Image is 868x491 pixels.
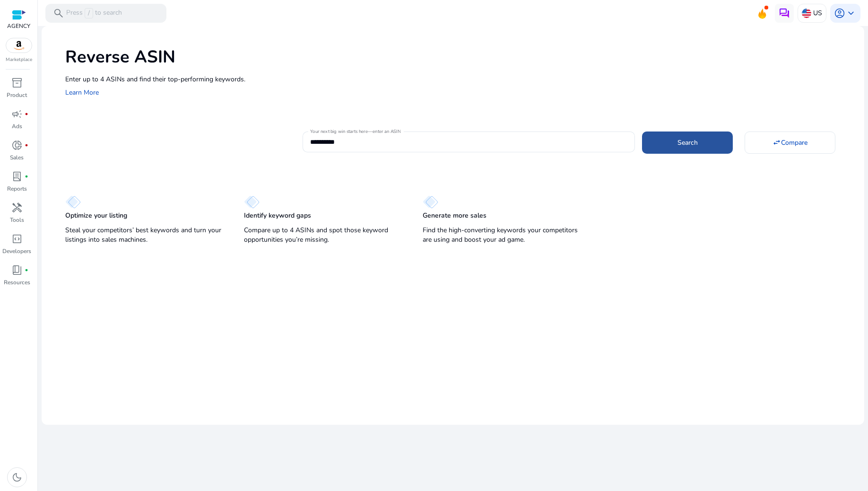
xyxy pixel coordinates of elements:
[11,233,23,245] span: code_blocks
[7,91,27,99] p: Product
[65,195,81,209] img: diamond.svg
[7,184,27,193] p: Reports
[65,211,127,220] p: Optimize your listing
[65,226,225,245] p: Steal your competitors’ best keywords and turn your listings into sales machines.
[25,143,28,147] span: fiber_manual_record
[65,47,855,67] h1: Reverse ASIN
[66,8,122,18] p: Press to search
[11,171,23,182] span: lab_profile
[423,211,486,220] p: Generate more sales
[6,56,32,63] p: Marketplace
[2,247,31,255] p: Developers
[745,132,835,153] button: Compare
[423,226,582,245] p: Find the high-converting keywords your competitors are using and boost your ad game.
[11,140,23,151] span: donut_small
[25,268,28,272] span: fiber_manual_record
[423,195,438,209] img: diamond.svg
[781,138,807,148] span: Compare
[12,122,22,131] p: Ads
[11,264,23,276] span: book_4
[845,8,857,19] span: keyboard_arrow_down
[677,138,698,148] span: Search
[11,472,23,483] span: dark_mode
[65,74,855,84] p: Enter up to 4 ASINs and find their top-performing keywords.
[7,22,30,30] p: AGENCY
[642,132,733,153] button: Search
[244,211,311,220] p: Identify keyword gaps
[310,128,400,135] mat-label: Your next big win starts here—enter an ASIN
[802,9,811,18] img: us.svg
[11,202,23,213] span: handyman
[10,216,24,224] p: Tools
[85,8,93,18] span: /
[65,88,99,97] a: Learn More
[53,8,64,19] span: search
[11,108,23,120] span: campaign
[6,38,32,53] img: amazon.svg
[10,153,24,162] p: Sales
[773,138,781,147] mat-icon: swap_horiz
[834,8,845,19] span: account_circle
[11,77,23,88] span: inventory_2
[244,226,404,245] p: Compare up to 4 ASINs and spot those keyword opportunities you’re missing.
[244,195,260,209] img: diamond.svg
[813,5,822,21] p: US
[25,112,28,116] span: fiber_manual_record
[4,278,30,287] p: Resources
[25,175,28,178] span: fiber_manual_record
